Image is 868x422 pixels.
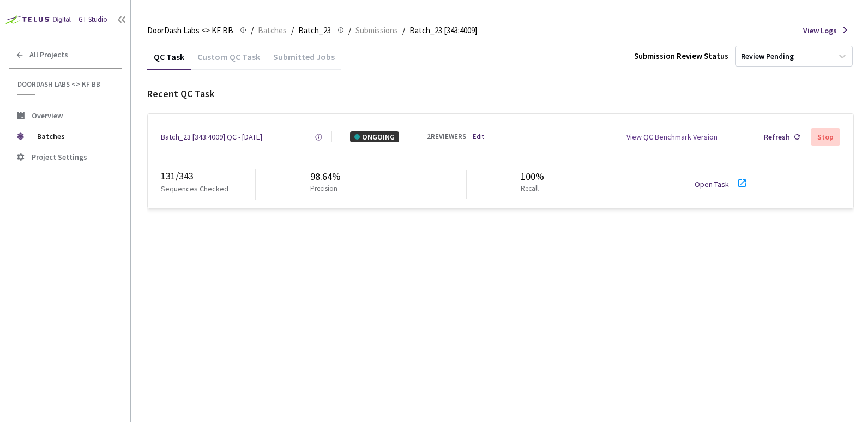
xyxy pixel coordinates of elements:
[29,50,68,59] span: All Projects
[310,184,337,194] p: Precision
[32,152,87,162] span: Project Settings
[634,50,728,62] div: Submission Review Status
[353,24,400,36] a: Submissions
[350,131,399,142] div: ONGOING
[147,51,191,70] div: QC Task
[402,24,405,37] li: /
[521,184,540,194] p: Recall
[473,132,484,142] a: Edit
[147,87,854,101] div: Recent QC Task
[161,131,262,142] a: Batch_23 [343:4009] QC - [DATE]
[348,24,351,37] li: /
[256,24,289,36] a: Batches
[409,24,477,37] span: Batch_23 [343:4009]
[427,132,466,142] div: 2 REVIEWERS
[764,131,790,142] div: Refresh
[817,132,834,141] div: Stop
[521,170,544,184] div: 100%
[251,24,254,37] li: /
[37,125,112,147] span: Batches
[803,25,837,36] span: View Logs
[161,183,228,194] p: Sequences Checked
[695,179,729,189] a: Open Task
[626,131,718,142] div: View QC Benchmark Version
[191,51,267,70] div: Custom QC Task
[147,24,233,37] span: DoorDash Labs <> KF BB
[741,51,794,62] div: Review Pending
[310,170,342,184] div: 98.64%
[291,24,294,37] li: /
[17,80,115,89] span: DoorDash Labs <> KF BB
[355,24,398,37] span: Submissions
[161,169,255,183] div: 131 / 343
[79,15,107,25] div: GT Studio
[258,24,287,37] span: Batches
[267,51,341,70] div: Submitted Jobs
[32,111,63,120] span: Overview
[298,24,331,37] span: Batch_23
